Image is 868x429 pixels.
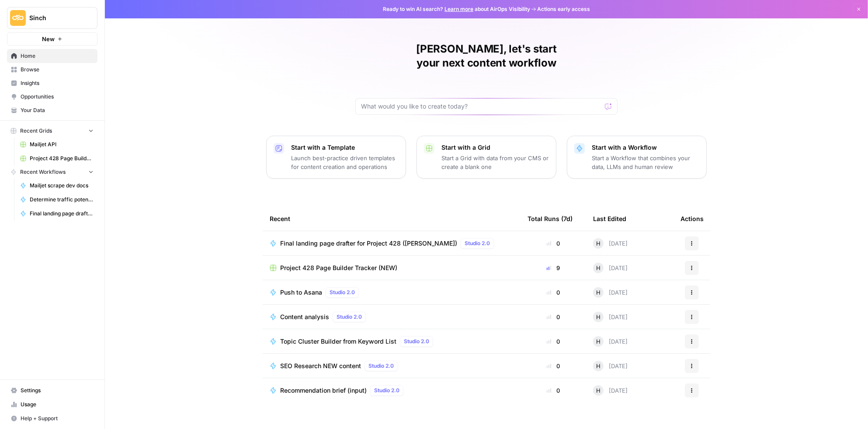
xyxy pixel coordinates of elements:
[528,264,579,272] div: 9
[441,154,549,171] p: Start a Grid with data from your CMS or create a blank one
[20,168,66,176] span: Recent Workflows
[21,415,94,422] span: Help + Support
[593,336,628,347] div: [DATE]
[21,106,94,114] span: Your Data
[266,136,406,179] button: Start with a TemplateLaunch best-practice driven templates for content creation and operations
[417,136,556,179] button: Start with a GridStart a Grid with data from your CMS or create a blank one
[7,383,97,397] a: Settings
[30,182,94,190] span: Mailjet scrape dev docs
[280,337,396,346] span: Topic Cluster Builder from Keyword List
[593,312,628,322] div: [DATE]
[30,210,94,218] span: Final landing page drafter for Project 428 ([PERSON_NAME])
[16,151,97,165] a: Project 428 Page Builder Tracker (NEW)
[270,238,514,249] a: Final landing page drafter for Project 428 ([PERSON_NAME])Studio 2.0
[537,5,590,13] span: Actions early access
[21,52,94,60] span: Home
[20,127,52,135] span: Recent Grids
[596,313,601,321] span: H
[361,102,601,111] input: What would you like to create today?
[21,79,94,87] span: Insights
[270,336,514,347] a: Topic Cluster Builder from Keyword ListStudio 2.0
[270,361,514,371] a: SEO Research NEW contentStudio 2.0
[593,238,628,249] div: [DATE]
[21,93,94,101] span: Opportunities
[528,362,579,370] div: 0
[280,386,367,395] span: Recommendation brief (input)
[16,137,97,151] a: Mailjet API
[21,66,94,74] span: Browse
[7,165,97,179] button: Recent Workflows
[280,239,457,248] span: Final landing page drafter for Project 428 ([PERSON_NAME])
[596,362,601,370] span: H
[7,124,97,137] button: Recent Grids
[7,411,97,425] button: Help + Support
[30,155,94,162] span: Project 428 Page Builder Tracker (NEW)
[10,10,26,26] img: Sinch Logo
[270,207,514,231] div: Recent
[7,397,97,411] a: Usage
[30,196,94,204] span: Determine traffic potential for a keyword
[596,337,601,346] span: H
[7,63,97,77] a: Browse
[592,143,699,152] p: Start with a Workflow
[596,288,601,297] span: H
[593,385,628,396] div: [DATE]
[21,387,94,394] span: Settings
[270,287,514,298] a: Push to AsanaStudio 2.0
[291,143,399,152] p: Start with a Template
[7,90,97,104] a: Opportunities
[592,154,699,171] p: Start a Workflow that combines your data, LLMs and human review
[21,401,94,408] span: Usage
[528,239,579,248] div: 0
[465,239,490,247] span: Studio 2.0
[270,264,514,272] a: Project 428 Page Builder Tracker (NEW)
[7,103,97,117] a: Your Data
[444,6,473,12] a: Learn more
[7,7,97,29] button: Workspace: Sinch
[528,337,579,346] div: 0
[368,362,394,370] span: Studio 2.0
[280,362,361,370] span: SEO Research NEW content
[330,288,355,296] span: Studio 2.0
[7,49,97,63] a: Home
[280,288,322,297] span: Push to Asana
[7,76,97,90] a: Insights
[593,263,628,273] div: [DATE]
[374,387,399,394] span: Studio 2.0
[7,32,97,46] button: New
[528,386,579,395] div: 0
[42,35,55,43] span: New
[593,287,628,298] div: [DATE]
[16,207,97,221] a: Final landing page drafter for Project 428 ([PERSON_NAME])
[567,136,707,179] button: Start with a WorkflowStart a Workflow that combines your data, LLMs and human review
[270,385,514,396] a: Recommendation brief (input)Studio 2.0
[16,193,97,207] a: Determine traffic potential for a keyword
[383,5,530,13] span: Ready to win AI search? about AirOps Visibility
[291,154,399,171] p: Launch best-practice driven templates for content creation and operations
[593,361,628,371] div: [DATE]
[404,338,429,345] span: Studio 2.0
[337,313,362,321] span: Studio 2.0
[596,264,601,272] span: H
[593,207,626,231] div: Last Edited
[596,386,601,395] span: H
[29,14,82,22] span: Sinch
[280,313,329,321] span: Content analysis
[681,207,704,231] div: Actions
[441,143,549,152] p: Start with a Grid
[528,313,579,321] div: 0
[30,141,94,148] span: Mailjet API
[280,264,397,272] span: Project 428 Page Builder Tracker (NEW)
[16,179,97,193] a: Mailjet scrape dev docs
[355,42,618,70] h1: [PERSON_NAME], let's start your next content workflow
[528,207,573,231] div: Total Runs (7d)
[596,239,601,248] span: H
[528,288,579,297] div: 0
[270,312,514,322] a: Content analysisStudio 2.0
